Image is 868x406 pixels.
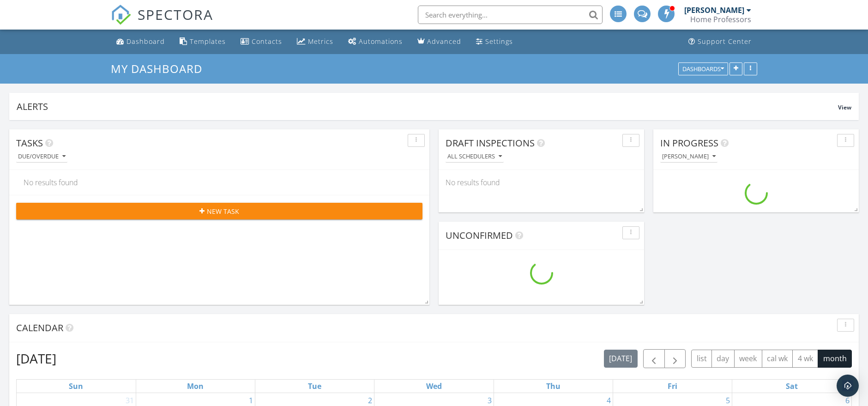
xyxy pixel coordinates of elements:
[662,153,716,160] div: [PERSON_NAME]
[643,349,665,368] button: Previous month
[111,5,131,25] img: The Best Home Inspection Software - Spectora
[16,151,67,163] button: Due/Overdue
[678,62,728,75] button: Dashboards
[472,33,517,50] a: Settings
[446,229,513,242] span: Unconfirmed
[67,380,85,393] a: Sunday
[308,37,333,46] div: Metrics
[418,6,603,24] input: Search everything...
[127,37,165,46] div: Dashboard
[16,349,56,368] h2: [DATE]
[427,37,461,46] div: Advanced
[306,380,323,393] a: Tuesday
[207,206,239,216] span: New Task
[544,380,562,393] a: Thursday
[711,350,735,368] button: day
[734,350,762,368] button: week
[684,6,744,15] div: [PERSON_NAME]
[439,170,644,195] div: No results found
[16,137,43,149] span: Tasks
[111,61,210,76] a: My Dashboard
[666,380,679,393] a: Friday
[414,33,465,50] a: Advanced
[792,350,818,368] button: 4 wk
[485,37,513,46] div: Settings
[17,170,422,195] div: No results found
[838,103,851,111] span: View
[446,137,535,149] span: Draft Inspections
[446,151,504,163] button: All schedulers
[16,321,63,334] span: Calendar
[685,33,755,50] a: Support Center
[447,153,502,160] div: All schedulers
[16,203,422,219] button: New Task
[359,37,403,46] div: Automations
[784,380,800,393] a: Saturday
[138,5,213,24] span: SPECTORA
[762,350,793,368] button: cal wk
[664,349,686,368] button: Next month
[691,350,712,368] button: list
[837,375,859,397] div: Open Intercom Messenger
[293,33,337,50] a: Metrics
[424,380,444,393] a: Wednesday
[818,350,852,368] button: month
[690,15,751,24] div: Home Professors
[252,37,282,46] div: Contacts
[604,350,638,368] button: [DATE]
[682,66,724,72] div: Dashboards
[698,37,752,46] div: Support Center
[660,137,718,149] span: In Progress
[185,380,205,393] a: Monday
[113,33,169,50] a: Dashboard
[344,33,406,50] a: Automations (Advanced)
[111,12,213,32] a: SPECTORA
[237,33,286,50] a: Contacts
[660,151,717,163] button: [PERSON_NAME]
[18,153,66,160] div: Due/Overdue
[176,33,229,50] a: Templates
[190,37,226,46] div: Templates
[17,100,838,113] div: Alerts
